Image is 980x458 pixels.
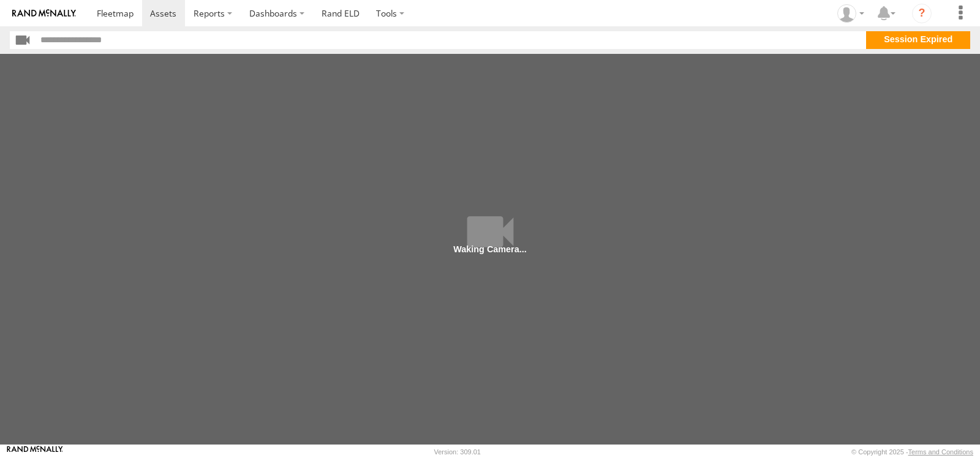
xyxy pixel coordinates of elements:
[833,4,869,23] div: Victor Calcano Jr
[434,448,481,456] div: Version: 309.01
[908,448,973,456] a: Terms and Conditions
[7,446,63,458] a: Visit our Website
[912,4,932,23] i: ?
[851,448,973,456] div: © Copyright 2025 -
[12,9,76,18] img: rand-logo.svg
